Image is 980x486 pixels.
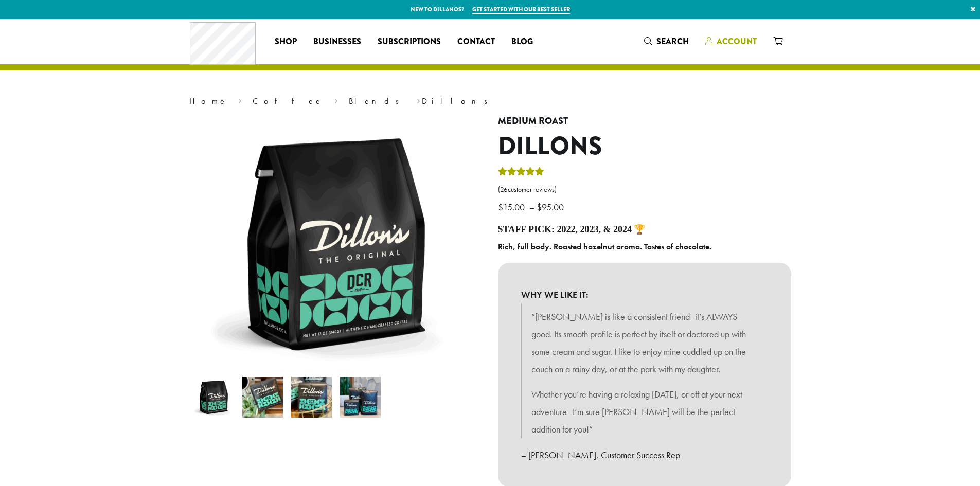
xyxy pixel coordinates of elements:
[378,35,441,48] span: Subscriptions
[207,116,465,373] img: Dillons
[193,377,234,418] img: Dillons
[498,201,527,213] bdi: 15.00
[242,377,283,418] img: Dillons - Image 2
[636,33,697,50] a: Search
[266,33,305,50] a: Shop
[189,95,791,107] nav: Breadcrumb
[531,386,758,438] p: Whether you’re having a relaxing [DATE], or off at your next adventure- I’m sure [PERSON_NAME] wi...
[417,92,420,107] span: ›
[238,92,242,107] span: ›
[656,35,689,47] span: Search
[334,92,338,107] span: ›
[349,96,406,106] a: Blends
[457,35,495,48] span: Contact
[253,96,323,106] a: Coffee
[717,35,757,47] span: Account
[313,35,361,48] span: Businesses
[291,377,332,418] img: Dillons - Image 3
[531,308,758,377] p: “[PERSON_NAME] is like a consistent friend- it’s ALWAYS good. Its smooth profile is perfect by it...
[472,5,570,14] a: Get started with our best seller
[340,377,381,418] img: Dillons - Image 4
[521,286,768,303] b: WHY WE LIKE IT:
[521,446,768,464] p: – [PERSON_NAME], Customer Success Rep
[498,224,791,236] h4: Staff Pick: 2022, 2023, & 2024 🏆
[498,185,791,195] a: (26customer reviews)
[498,116,791,127] h4: Medium Roast
[189,96,227,106] a: Home
[511,35,533,48] span: Blog
[498,166,544,181] div: Rated 5.00 out of 5
[498,241,711,252] b: Rich, full body. Roasted hazelnut aroma. Tastes of chocolate.
[537,201,566,213] bdi: 95.00
[529,201,534,213] span: –
[275,35,297,48] span: Shop
[498,132,791,161] h1: Dillons
[500,185,508,194] span: 26
[537,201,542,213] span: $
[498,201,503,213] span: $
